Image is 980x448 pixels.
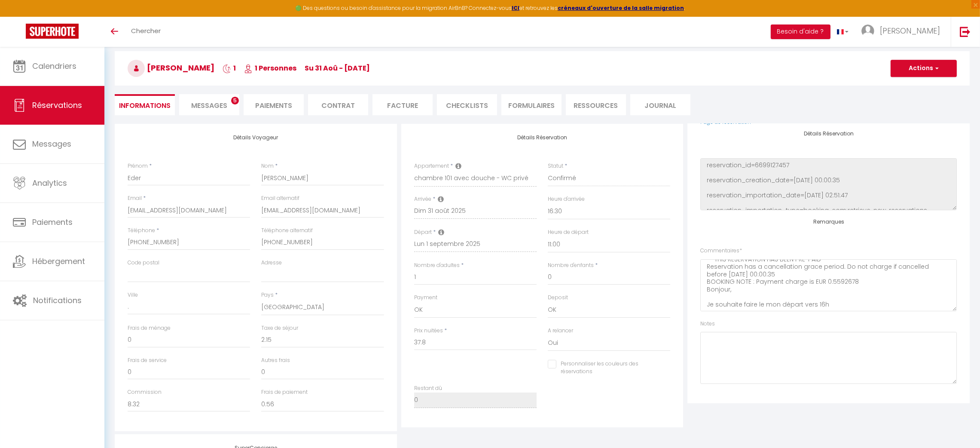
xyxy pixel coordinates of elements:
label: Frais de ménage [128,324,171,332]
a: ... [PERSON_NAME] [855,17,951,47]
label: Email alternatif [261,194,299,203]
label: Restant dû [414,384,442,393]
span: Calendriers [32,61,76,71]
span: 5 [231,97,239,104]
label: Téléphone [128,227,155,235]
h4: Détails Voyageur [128,135,384,141]
label: Ville [128,291,138,299]
label: Deposit [548,294,568,302]
h4: Détails Réservation [414,135,671,141]
span: Hébergement [32,256,85,267]
span: Su 31 Aoû - [DATE] [305,63,370,73]
label: A relancer [548,327,573,335]
label: Autres frais [261,356,290,365]
label: Taxe de séjour [261,324,298,332]
img: ... [861,25,874,37]
label: Nombre d'enfants [548,261,594,270]
img: Super Booking [26,24,79,39]
label: Code postal [128,259,159,267]
a: Chercher [125,17,167,47]
label: Frais de paiement [261,388,308,396]
span: Paiements [32,217,73,227]
span: Analytics [32,178,67,188]
span: 1 [223,63,236,73]
label: Payment [414,294,437,302]
label: Notes [700,320,715,328]
li: Facture [372,94,433,115]
label: Arrivée [414,195,431,203]
button: Open LiveChat chat widget [7,3,33,29]
li: Ressources [566,94,626,115]
span: [PERSON_NAME] [880,25,940,36]
label: Frais de service [128,356,167,365]
label: Heure d'arrivée [548,195,585,203]
span: Chercher [131,26,161,35]
label: Pays [261,291,274,299]
label: Nombre d'adultes [414,261,460,270]
h4: Remarques [700,219,957,225]
button: Besoin d'aide ? [771,25,830,39]
li: FORMULAIRES [501,94,562,115]
label: Adresse [261,259,282,267]
span: Messages [191,101,227,110]
span: Messages [32,138,71,149]
a: ICI [512,4,519,12]
button: Actions [891,60,957,77]
label: Commentaires [700,247,742,255]
label: Téléphone alternatif [261,227,313,235]
label: Commission [128,388,162,396]
li: CHECKLISTS [437,94,497,115]
label: Statut [548,162,563,170]
label: Heure de départ [548,228,589,236]
span: 1 Personnes [244,63,296,73]
li: Contrat [308,94,368,115]
span: Notifications [33,295,82,306]
li: Informations [115,94,175,115]
span: Réservations [32,100,82,110]
img: logout [960,26,971,37]
li: Journal [630,94,690,115]
span: [PERSON_NAME] [128,62,214,73]
label: Appartement [414,162,449,170]
label: Prénom [128,162,148,170]
label: Nom [261,162,274,170]
a: créneaux d'ouverture de la salle migration [558,4,684,12]
label: Email [128,194,142,203]
li: Paiements [244,94,304,115]
label: Prix nuitées [414,327,443,335]
h4: Détails Réservation [700,131,957,137]
label: Départ [414,228,432,236]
